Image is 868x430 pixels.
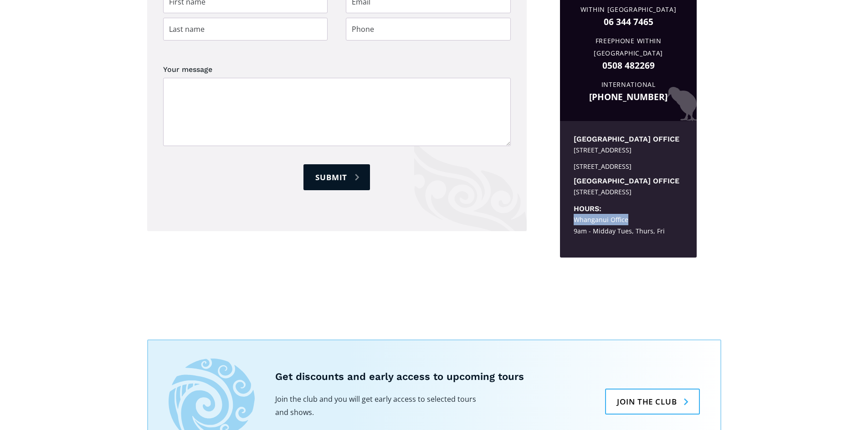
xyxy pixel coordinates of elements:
div: [STREET_ADDRESS] [574,144,683,156]
input: Last name [163,18,328,40]
div: International [567,79,690,91]
h5: Get discounts and early access to upcoming tours [275,370,524,384]
input: Phone [346,18,511,40]
a: 0508 482269 [567,60,690,72]
div: Freephone Within [GEOGRAPHIC_DATA] [567,35,690,60]
h5: Hours: [574,204,683,214]
p: Join the club and you will get early access to selected tours and shows. [275,393,485,419]
div: [STREET_ADDRESS] [574,161,683,172]
h5: [GEOGRAPHIC_DATA] office [574,135,683,144]
label: Your message [163,63,511,76]
div: [STREET_ADDRESS] [574,186,683,197]
h5: [GEOGRAPHIC_DATA] office [574,177,683,186]
div: Whanganui Office 9am - Midday Tues, Thurs, Fri [574,214,683,237]
a: Join the club [605,389,699,415]
div: Within [GEOGRAPHIC_DATA] [567,4,690,16]
input: Submit [303,164,370,190]
a: 06 344 7465 [567,16,690,28]
a: [PHONE_NUMBER] [567,91,690,103]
